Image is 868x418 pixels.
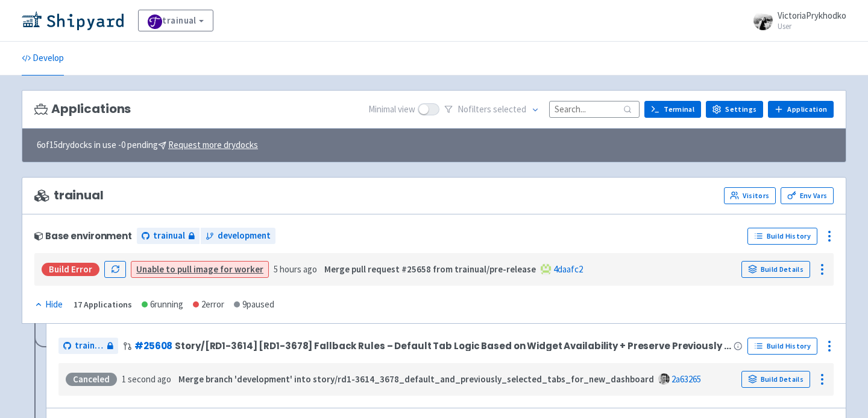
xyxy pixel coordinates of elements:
span: development [218,229,271,243]
span: No filter s [458,103,526,117]
span: trainual [153,229,185,243]
div: Canceled [66,373,117,386]
span: trainual [34,188,104,202]
a: 2a63265 [671,373,701,385]
time: 1 second ago [122,373,171,385]
a: 4daafc2 [553,263,583,275]
a: Settings [706,101,763,118]
time: 5 hours ago [274,263,317,275]
a: Application [768,101,834,118]
span: Story/[RD1-3614] [RD1-3678] Fallback Rules – Default Tab Logic Based on Widget Availability + Pre... [175,341,731,351]
a: trainual [138,10,213,31]
strong: Merge branch 'development' into story/rd1-3614_3678_default_and_previously_selected_tabs_for_new_... [178,373,654,385]
small: User [778,22,846,30]
div: 17 Applications [74,298,132,312]
div: Hide [34,298,63,312]
div: 6 running [142,298,183,312]
a: VictoriaPrykhodko User [746,11,846,30]
div: 9 paused [234,298,274,312]
span: selected [493,103,526,115]
a: Visitors [724,187,776,204]
u: Request more drydocks [168,139,258,150]
div: Base environment [34,231,132,241]
a: trainual [58,338,118,354]
strong: Merge pull request #25658 from trainual/pre-release [324,263,536,275]
a: #25608 [134,339,172,352]
a: Build Details [741,371,810,388]
div: Build Error [42,263,99,276]
a: development [201,228,275,244]
a: Build Details [741,261,810,278]
a: trainual [137,228,200,244]
a: Build History [747,228,817,245]
a: Build History [747,338,817,355]
span: trainual [75,339,104,353]
span: 6 of 15 drydocks in use - 0 pending [37,138,258,152]
button: Hide [34,298,64,312]
h3: Applications [34,102,131,116]
a: Terminal [644,101,701,118]
input: Search... [549,101,640,117]
span: Minimal view [368,103,415,117]
span: VictoriaPrykhodko [778,10,846,21]
a: Develop [22,42,64,76]
a: Env Vars [781,187,834,204]
div: 2 error [193,298,224,312]
img: Shipyard logo [22,11,124,30]
a: Unable to pull image for worker [136,263,263,275]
